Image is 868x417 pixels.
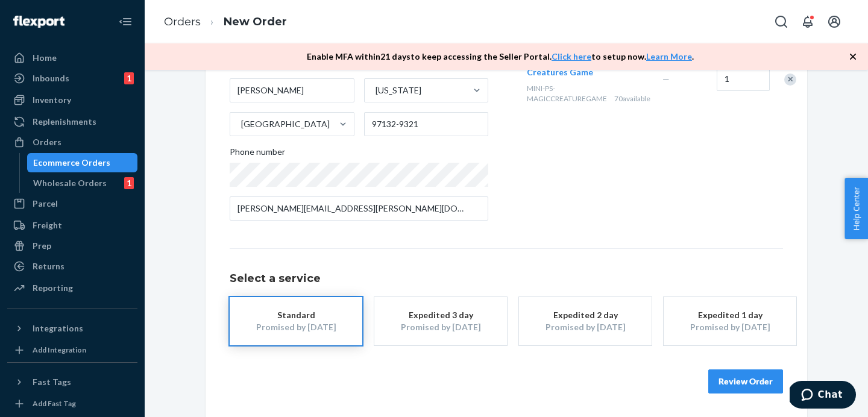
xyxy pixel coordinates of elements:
[230,78,354,102] input: City
[822,10,846,34] button: Open account menu
[230,146,285,163] span: Phone number
[364,112,489,136] input: ZIP Code
[527,84,607,103] span: MINI-PS-MAGICCREATUREGAME
[537,309,634,321] div: Expedited 2 day
[682,309,778,321] div: Expedited 1 day
[307,51,694,63] p: Enable MFA within 21 days to keep accessing the Seller Portal. to setup now. .
[646,51,692,61] a: Learn More
[796,10,820,34] button: Open notifications
[248,321,344,333] div: Promised by [DATE]
[708,369,783,393] button: Review Order
[113,10,137,34] button: Close Navigation
[717,67,770,91] input: Quantity
[7,216,137,235] a: Freight
[33,177,107,189] div: Wholesale Orders
[33,116,96,128] div: Replenishments
[33,198,58,210] div: Parcel
[164,15,201,28] a: Orders
[33,240,51,252] div: Prep
[33,136,61,148] div: Orders
[230,273,783,285] h1: Select a service
[769,10,793,34] button: Open Search Box
[527,55,621,77] span: Mini - Playsilk - Magical Creatures Game
[552,51,591,61] a: Click here
[374,297,507,345] button: Expedited 3 dayPromised by [DATE]
[33,322,83,334] div: Integrations
[33,345,86,355] div: Add Integration
[154,4,297,40] ol: breadcrumbs
[374,84,376,96] input: [US_STATE]
[7,69,137,88] a: Inbounds1
[376,84,421,96] div: [US_STATE]
[230,196,488,221] input: Email (Only Required for International)
[33,282,73,294] div: Reporting
[682,321,778,333] div: Promised by [DATE]
[790,381,856,411] iframe: Opens a widget where you can chat to one of our agents
[614,94,650,103] span: 70 available
[7,90,137,110] a: Inventory
[33,260,64,272] div: Returns
[7,397,137,411] a: Add Fast Tag
[230,297,362,345] button: StandardPromised by [DATE]
[124,72,134,84] div: 1
[13,16,64,28] img: Flexport logo
[7,48,137,67] a: Home
[7,319,137,338] button: Integrations
[27,174,138,193] a: Wholesale Orders1
[537,321,634,333] div: Promised by [DATE]
[7,372,137,392] button: Fast Tags
[33,94,71,106] div: Inventory
[124,177,134,189] div: 1
[240,118,241,130] input: [GEOGRAPHIC_DATA]
[248,309,344,321] div: Standard
[33,52,57,64] div: Home
[7,133,137,152] a: Orders
[7,257,137,276] a: Returns
[33,72,69,84] div: Inbounds
[664,297,796,345] button: Expedited 1 dayPromised by [DATE]
[7,236,137,256] a: Prep
[241,118,330,130] div: [GEOGRAPHIC_DATA]
[33,219,62,231] div: Freight
[7,194,137,213] a: Parcel
[844,178,868,239] button: Help Center
[33,398,76,409] div: Add Fast Tag
[224,15,287,28] a: New Order
[33,157,110,169] div: Ecommerce Orders
[519,297,652,345] button: Expedited 2 dayPromised by [DATE]
[392,321,489,333] div: Promised by [DATE]
[7,112,137,131] a: Replenishments
[392,309,489,321] div: Expedited 3 day
[33,376,71,388] div: Fast Tags
[7,278,137,298] a: Reporting
[27,153,138,172] a: Ecommerce Orders
[662,74,670,84] span: —
[7,343,137,357] a: Add Integration
[784,74,796,86] div: Remove Item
